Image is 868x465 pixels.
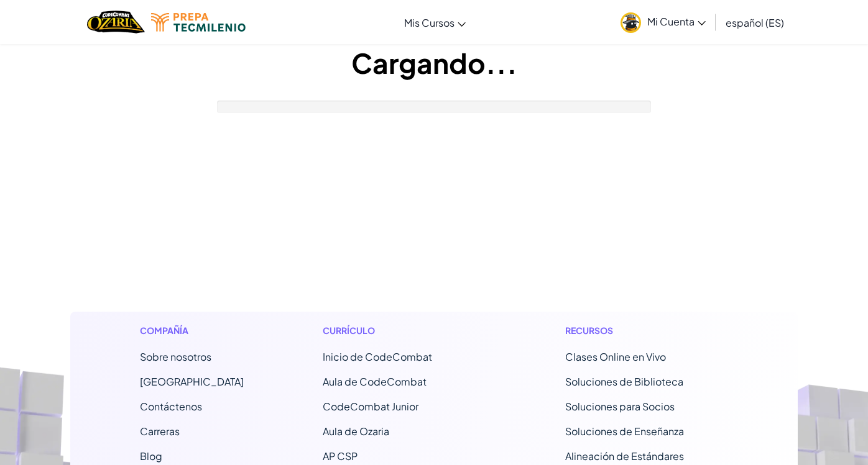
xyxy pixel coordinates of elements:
[140,425,180,438] a: Carreras
[87,9,145,35] img: Home
[565,449,684,463] a: Alineación de Estándares
[87,9,145,35] a: Ozaria by CodeCombat logo
[323,375,427,388] a: Aula de CodeCombat
[719,6,790,39] a: español (ES)
[565,350,666,363] a: Clases Online en Vivo
[140,449,162,463] a: Blog
[565,425,684,438] a: Soluciones de Enseñanza
[323,425,389,438] a: Aula de Ozaria
[140,350,211,363] a: Sobre nosotros
[647,15,706,28] span: Mi Cuenta
[140,324,244,337] h1: Compañía
[726,16,784,29] span: español (ES)
[151,13,246,32] img: Tecmilenio logo
[323,324,486,337] h1: Currículo
[621,12,641,33] img: avatar
[565,324,729,337] h1: Recursos
[140,375,244,388] a: [GEOGRAPHIC_DATA]
[323,350,432,363] span: Inicio de CodeCombat
[323,400,418,413] a: CodeCombat Junior
[323,449,358,463] a: AP CSP
[140,400,202,413] span: Contáctenos
[565,375,683,388] a: Soluciones de Biblioteca
[404,16,455,29] span: Mis Cursos
[565,400,675,413] a: Soluciones para Socios
[398,6,472,39] a: Mis Cursos
[614,2,712,42] a: Mi Cuenta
